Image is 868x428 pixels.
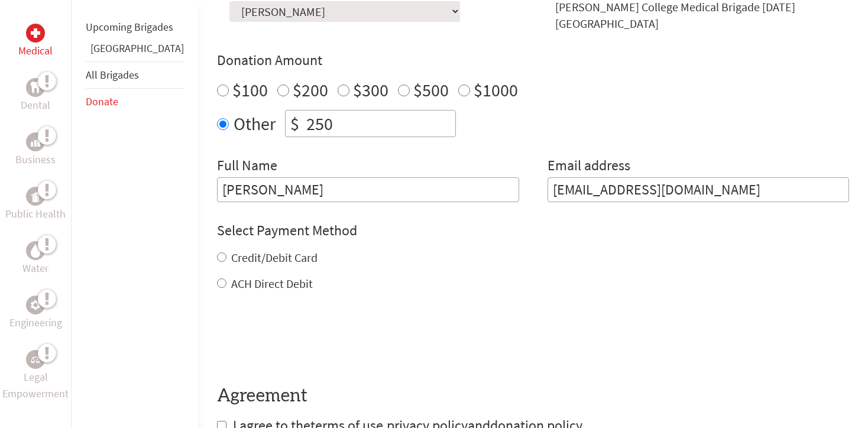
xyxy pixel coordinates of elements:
[31,300,40,310] img: Engineering
[9,314,62,331] p: Engineering
[31,244,40,257] img: Water
[5,187,66,222] a: Public HealthPublic Health
[474,79,518,101] label: $1000
[22,241,48,277] a: WaterWater
[231,250,318,265] label: Credit/Debit Card
[293,79,328,101] label: $200
[26,241,45,260] div: Water
[86,40,184,61] li: Panama
[217,177,519,202] input: Enter Full Name
[548,156,630,177] label: Email address
[31,137,40,147] img: Business
[2,369,69,402] p: Legal Empowerment
[217,316,397,362] iframe: reCAPTCHA
[234,110,276,137] label: Other
[18,43,53,59] p: Medical
[31,190,40,202] img: Public Health
[26,132,45,151] div: Business
[217,221,849,240] h4: Select Payment Method
[217,51,849,70] h4: Donation Amount
[21,97,50,114] p: Dental
[232,79,268,101] label: $100
[26,24,45,43] div: Medical
[217,385,849,407] h4: Agreement
[86,68,139,82] a: All Brigades
[31,82,40,93] img: Dental
[26,187,45,206] div: Public Health
[548,177,850,202] input: Your Email
[5,206,66,222] p: Public Health
[86,14,184,40] li: Upcoming Brigades
[26,296,45,314] div: Engineering
[18,24,53,59] a: MedicalMedical
[86,20,173,34] a: Upcoming Brigades
[86,89,184,115] li: Donate
[31,356,40,363] img: Legal Empowerment
[9,296,62,331] a: EngineeringEngineering
[26,78,45,97] div: Dental
[15,132,56,168] a: BusinessBusiness
[353,79,388,101] label: $300
[413,79,449,101] label: $500
[22,260,48,277] p: Water
[217,156,277,177] label: Full Name
[15,151,56,168] p: Business
[86,61,184,89] li: All Brigades
[231,276,313,291] label: ACH Direct Debit
[286,111,304,137] div: $
[304,111,455,137] input: Enter Amount
[26,350,45,369] div: Legal Empowerment
[21,78,50,114] a: DentalDental
[86,95,118,108] a: Donate
[31,28,40,38] img: Medical
[90,41,184,55] a: [GEOGRAPHIC_DATA]
[2,350,69,402] a: Legal EmpowermentLegal Empowerment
